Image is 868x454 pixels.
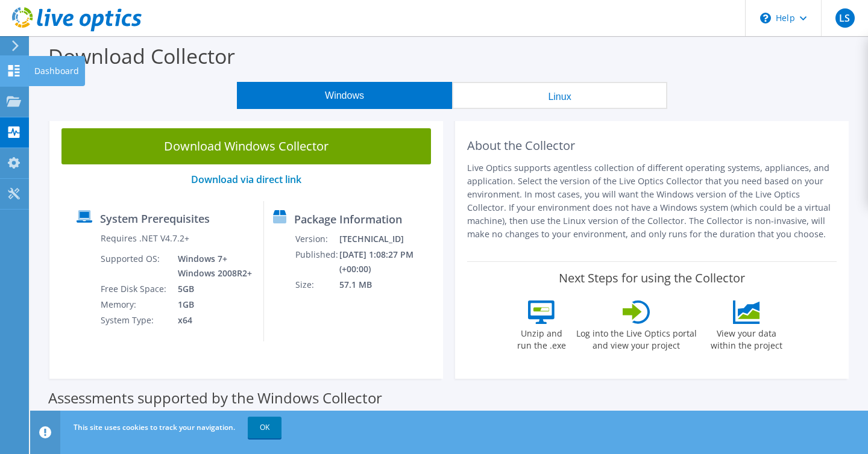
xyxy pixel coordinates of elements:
[835,8,855,28] span: LS
[703,324,790,352] label: View your data within the project
[100,313,169,328] td: System Type:
[100,281,169,297] td: Free Disk Space:
[28,56,85,86] div: Dashboard
[467,138,837,153] h2: About the Collector
[74,422,235,432] span: This site uses cookies to track your navigation.
[101,232,189,244] label: Requires .NET V4.7.2+
[169,313,254,328] td: x64
[100,251,169,281] td: Supported OS:
[169,297,254,313] td: 1GB
[339,247,438,277] td: [DATE] 1:08:27 PM (+00:00)
[169,251,254,281] td: Windows 7+ Windows 2008R2+
[295,247,339,277] td: Published:
[467,161,837,241] p: Live Optics supports agentless collection of different operating systems, appliances, and applica...
[760,13,771,23] svg: \n
[248,417,281,438] a: OK
[295,231,339,247] td: Version:
[169,281,254,297] td: 5GB
[100,297,169,313] td: Memory:
[339,231,438,247] td: [TECHNICAL_ID]
[191,173,301,186] a: Download via direct link
[576,324,697,352] label: Log into the Live Optics portal and view your project
[48,42,235,70] label: Download Collector
[295,277,339,293] td: Size:
[559,271,745,285] label: Next Steps for using the Collector
[61,128,431,164] a: Download Windows Collector
[237,82,452,109] button: Windows
[452,82,667,109] button: Linux
[514,324,570,352] label: Unzip and run the .exe
[294,213,402,225] label: Package Information
[48,392,382,404] label: Assessments supported by the Windows Collector
[100,213,210,225] label: System Prerequisites
[339,277,438,293] td: 57.1 MB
